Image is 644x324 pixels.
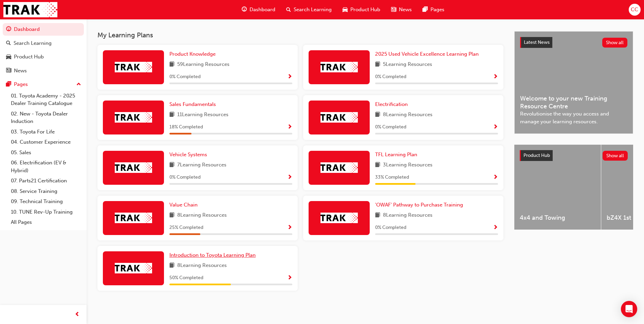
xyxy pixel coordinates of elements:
[169,50,218,58] a: Product Knowledge
[375,174,409,181] span: 33 % Completed
[3,65,84,77] a: News
[3,37,84,50] a: Search Learning
[115,162,152,173] img: Trak
[375,211,380,220] span: book-icon
[287,124,292,130] span: Show Progress
[14,39,52,47] div: Search Learning
[287,74,292,80] span: Show Progress
[287,225,292,231] span: Show Progress
[250,6,275,14] span: Dashboard
[14,53,44,61] div: Product Hub
[320,213,358,223] img: Trak
[375,50,481,58] a: 2025 Used Vehicle Excellence Learning Plan
[169,111,174,119] span: book-icon
[169,262,174,270] span: book-icon
[169,174,201,181] span: 0 % Completed
[169,161,174,169] span: book-icon
[177,161,226,169] span: 7 Learning Resources
[8,217,84,228] a: All Pages
[350,6,380,14] span: Product Hub
[3,2,57,17] img: Trak
[14,80,28,88] div: Pages
[169,202,198,208] span: Value Chain
[169,151,210,159] a: Vehicle Systems
[169,151,207,158] span: Vehicle Systems
[242,5,247,14] span: guage-icon
[8,207,84,217] a: 10. TUNE Rev-Up Training
[286,5,291,14] span: search-icon
[375,151,420,159] a: TFL Learning Plan
[423,5,428,14] span: pages-icon
[6,68,11,74] span: news-icon
[6,26,11,33] span: guage-icon
[177,262,227,270] span: 8 Learning Resources
[169,251,258,259] a: Introduction to Toyota Learning Plan
[169,51,216,57] span: Product Knowledge
[3,78,84,91] button: Pages
[287,223,292,232] button: Show Progress
[8,127,84,137] a: 03. Toyota For Life
[520,150,628,161] a: Product HubShow all
[523,152,550,158] span: Product Hub
[8,186,84,197] a: 08. Service Training
[287,175,292,181] span: Show Progress
[6,40,11,47] span: search-icon
[8,196,84,207] a: 09. Technical Training
[236,3,281,17] a: guage-iconDashboard
[629,4,641,16] button: CC
[169,123,203,131] span: 18 % Completed
[391,5,396,14] span: news-icon
[386,3,417,17] a: news-iconNews
[169,73,201,81] span: 0 % Completed
[493,74,498,80] span: Show Progress
[375,60,380,69] span: book-icon
[75,310,80,319] span: prev-icon
[375,151,417,158] span: TFL Learning Plan
[294,6,332,14] span: Search Learning
[320,62,358,72] img: Trak
[287,123,292,131] button: Show Progress
[287,173,292,182] button: Show Progress
[493,173,498,182] button: Show Progress
[169,224,203,232] span: 25 % Completed
[375,123,406,131] span: 0 % Completed
[3,23,84,36] a: Dashboard
[493,225,498,231] span: Show Progress
[375,101,410,108] a: Electrification
[115,213,152,223] img: Trak
[493,175,498,181] span: Show Progress
[524,39,550,45] span: Latest News
[375,101,408,107] span: Electrification
[3,22,84,78] button: DashboardSearch LearningProduct HubNews
[430,6,444,14] span: Pages
[383,111,433,119] span: 8 Learning Resources
[169,101,219,108] a: Sales Fundamentals
[603,151,628,161] button: Show all
[281,3,337,17] a: search-iconSearch Learning
[320,112,358,123] img: Trak
[417,3,450,17] a: pages-iconPages
[169,101,216,107] span: Sales Fundamentals
[337,3,386,17] a: car-iconProduct Hub
[115,263,152,273] img: Trak
[115,112,152,123] img: Trak
[287,73,292,81] button: Show Progress
[520,37,627,48] a: Latest NewsShow all
[3,51,84,63] a: Product Hub
[399,6,412,14] span: News
[8,137,84,147] a: 04. Customer Experience
[169,252,256,258] span: Introduction to Toyota Learning Plan
[383,161,433,169] span: 3 Learning Resources
[287,275,292,281] span: Show Progress
[631,6,638,14] span: CC
[520,95,627,110] span: Welcome to your new Training Resource Centre
[493,124,498,130] span: Show Progress
[177,60,229,69] span: 59 Learning Resources
[520,214,595,222] span: 4x4 and Towing
[375,111,380,119] span: book-icon
[8,176,84,186] a: 07. Parts21 Certification
[8,91,84,109] a: 01. Toyota Academy - 2025 Dealer Training Catalogue
[375,224,406,232] span: 0 % Completed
